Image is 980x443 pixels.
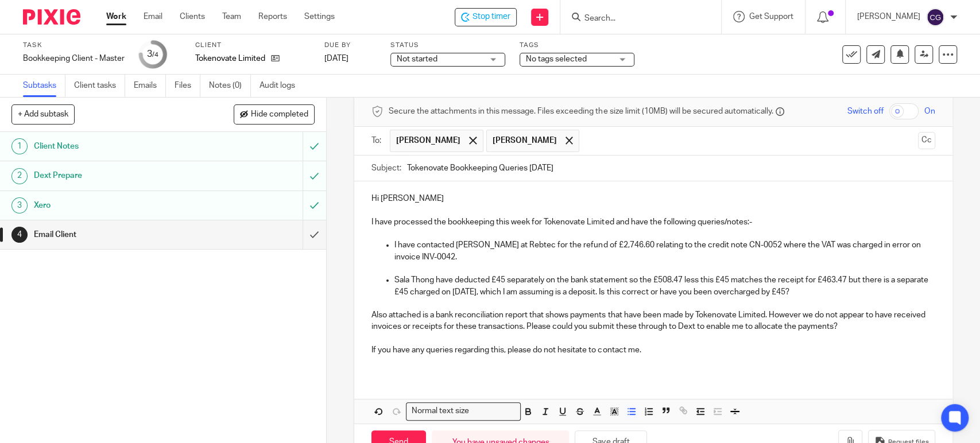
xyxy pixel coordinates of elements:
span: [PERSON_NAME] [493,135,557,146]
label: Status [390,41,505,50]
span: Get Support [749,13,793,21]
a: Team [222,11,241,22]
div: 2 [11,168,28,184]
label: To: [371,135,384,146]
input: Search for option [472,405,514,417]
a: Emails [134,75,166,97]
p: Also attached is a bank reconciliation report that shows payments that have been made by Tokenova... [371,309,935,333]
img: svg%3E [926,8,944,26]
p: Hi [PERSON_NAME] [371,193,935,204]
div: Tokenovate Limited - Bookkeeping Client - Master [455,8,517,26]
h1: Dext Prepare [34,167,206,184]
label: Task [23,41,125,50]
button: + Add subtask [11,104,75,124]
p: [PERSON_NAME] [857,11,920,22]
img: Pixie [23,9,80,25]
p: Sala Thong have deducted £45 separately on the bank statement so the £508.47 less this £45 matche... [394,274,935,298]
a: Audit logs [259,75,304,97]
span: Hide completed [251,110,308,119]
label: Client [195,41,310,50]
span: [DATE] [324,55,348,63]
a: Email [144,11,162,22]
p: I have processed the bookkeeping this week for Tokenovate Limited and have the following queries/... [371,216,935,228]
div: 1 [11,138,28,154]
h1: Client Notes [34,138,206,155]
label: Tags [520,41,634,50]
div: Search for option [406,402,521,420]
a: Notes (0) [209,75,251,97]
span: Normal text size [409,405,471,417]
div: 3 [147,48,158,61]
span: [PERSON_NAME] [396,135,460,146]
h1: Xero [34,197,206,214]
a: Work [106,11,126,22]
a: Settings [304,11,335,22]
div: 3 [11,197,28,213]
span: On [924,106,935,117]
a: Subtasks [23,75,65,97]
span: Secure the attachments in this message. Files exceeding the size limit (10MB) will be secured aut... [389,106,773,117]
div: 4 [11,227,28,243]
label: Due by [324,41,376,50]
span: No tags selected [526,55,587,63]
a: Clients [180,11,205,22]
label: Subject: [371,162,401,174]
p: If you have any queries regarding this, please do not hesitate to contact me. [371,344,935,356]
span: Not started [397,55,437,63]
span: Switch off [847,106,884,117]
button: Hide completed [234,104,315,124]
a: Client tasks [74,75,125,97]
input: Search [583,14,687,24]
span: Stop timer [472,11,510,23]
a: Files [175,75,200,97]
p: Tokenovate Limited [195,53,265,64]
h1: Email Client [34,226,206,243]
a: Reports [258,11,287,22]
p: I have contacted [PERSON_NAME] at Rebtec for the refund of £2,746.60 relating to the credit note ... [394,239,935,263]
div: Bookkeeping Client - Master [23,53,125,64]
button: Cc [918,132,935,149]
small: /4 [152,52,158,58]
